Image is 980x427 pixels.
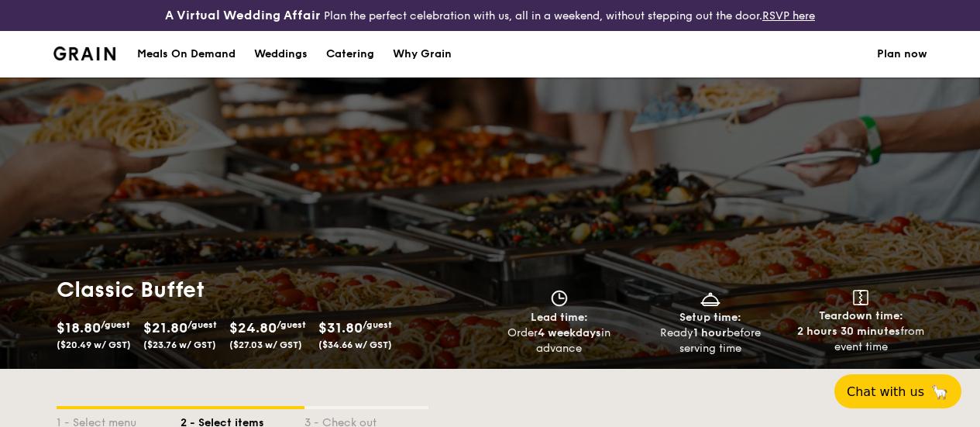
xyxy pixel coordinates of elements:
[679,311,741,324] span: Setup time:
[317,31,383,77] a: Catering
[318,339,392,350] span: ($34.66 w/ GST)
[229,339,302,350] span: ($27.03 w/ GST)
[101,319,130,330] span: /guest
[538,326,601,339] strong: 4 weekdays
[548,290,571,307] img: icon-clock.2db775ea.svg
[383,31,461,77] a: Why Grain
[834,374,961,408] button: Chat with us🦙
[143,339,216,350] span: ($23.76 w/ GST)
[641,325,779,356] div: Ready before serving time
[187,319,217,330] span: /guest
[245,31,317,77] a: Weddings
[53,46,116,60] a: Logotype
[128,31,245,77] a: Meals On Demand
[693,326,727,339] strong: 1 hour
[797,325,900,338] strong: 2 hours 30 minutes
[363,319,392,330] span: /guest
[490,325,629,356] div: Order in advance
[819,309,903,322] span: Teardown time:
[254,31,308,77] div: Weddings
[930,383,949,401] span: 🦙
[57,276,484,304] h1: Classic Buffet
[393,31,452,77] div: Why Grain
[847,384,924,399] span: Chat with us
[277,319,306,330] span: /guest
[792,324,930,355] div: from event time
[57,319,101,336] span: $18.80
[53,46,116,60] img: Grain
[699,290,722,307] img: icon-dish.430c3a2e.svg
[165,6,321,25] h4: A Virtual Wedding Affair
[57,339,131,350] span: ($20.49 w/ GST)
[326,31,374,77] div: Catering
[143,319,187,336] span: $21.80
[531,311,588,324] span: Lead time:
[137,31,236,77] div: Meals On Demand
[318,319,363,336] span: $31.80
[229,319,277,336] span: $24.80
[762,9,815,22] a: RSVP here
[163,6,817,25] div: Plan the perfect celebration with us, all in a weekend, without stepping out the door.
[877,31,927,77] a: Plan now
[853,290,868,305] img: icon-teardown.65201eee.svg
